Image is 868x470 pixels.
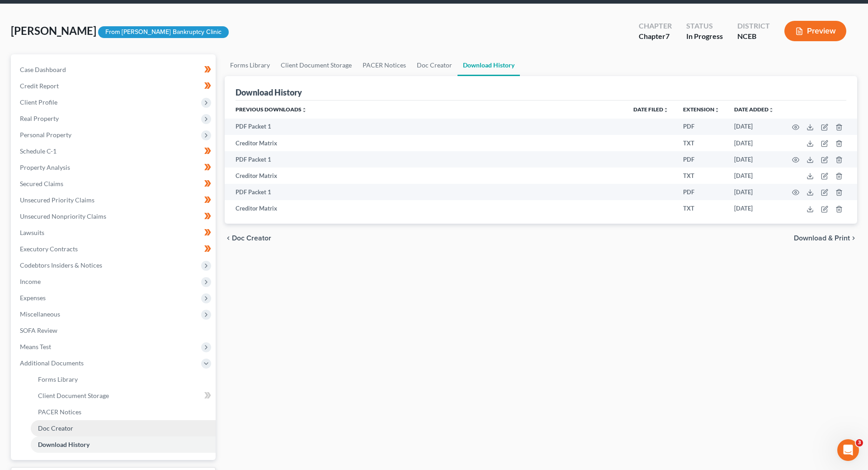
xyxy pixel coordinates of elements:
div: NCEB [737,31,770,42]
span: Download & Print [794,235,850,242]
td: PDF Packet 1 [225,184,626,200]
td: [DATE] [727,151,781,168]
i: unfold_more [663,107,669,113]
span: Unsecured Nonpriority Claims [20,212,106,220]
a: Forms Library [225,54,275,76]
button: Preview [784,21,846,41]
td: PDF [676,151,727,168]
td: [DATE] [727,135,781,151]
span: Client Document Storage [38,392,109,399]
td: [DATE] [727,119,781,135]
div: District [737,21,770,31]
i: unfold_more [769,107,774,113]
iframe: Intercom live chat [837,439,859,461]
a: Download History [31,436,216,453]
td: TXT [676,168,727,184]
span: Additional Documents [20,359,84,367]
span: Forms Library [38,375,78,383]
span: Real Property [20,115,59,122]
div: Status [686,21,723,31]
a: SOFA Review [13,322,216,339]
span: Property Analysis [20,163,70,171]
td: TXT [676,135,727,151]
span: [PERSON_NAME] [11,24,96,37]
a: Schedule C-1 [13,143,216,159]
span: Miscellaneous [20,310,60,318]
a: Doc Creator [31,420,216,436]
a: PACER Notices [31,404,216,420]
a: Doc Creator [411,54,458,76]
button: Download & Print chevron_right [794,235,857,242]
span: PACER Notices [38,408,81,416]
span: Codebtors Insiders & Notices [20,261,102,269]
td: PDF Packet 1 [225,119,626,135]
div: From [PERSON_NAME] Bankruptcy Clinic [98,26,229,38]
a: Credit Report [13,78,216,94]
a: Client Document Storage [275,54,357,76]
td: [DATE] [727,184,781,200]
div: Download History [236,87,302,98]
td: PDF [676,184,727,200]
td: Creditor Matrix [225,168,626,184]
span: Means Test [20,343,51,350]
button: chevron_left Doc Creator [225,235,271,242]
span: Schedule C-1 [20,147,57,155]
a: Case Dashboard [13,62,216,78]
td: PDF [676,119,727,135]
a: Secured Claims [13,176,216,192]
i: unfold_more [714,107,720,113]
span: SOFA Review [20,326,57,334]
span: Download History [38,441,90,448]
a: Client Document Storage [31,388,216,404]
div: In Progress [686,31,723,42]
td: [DATE] [727,200,781,216]
span: Client Profile [20,98,57,106]
span: Income [20,278,41,285]
span: Lawsuits [20,229,44,236]
td: Creditor Matrix [225,200,626,216]
div: Previous Downloads [225,101,857,216]
span: Doc Creator [232,235,271,242]
td: [DATE] [727,168,781,184]
a: Download History [458,54,520,76]
a: Unsecured Priority Claims [13,192,216,208]
i: unfold_more [302,107,307,113]
span: Unsecured Priority Claims [20,196,94,204]
a: Date Filedunfold_more [633,106,669,113]
span: Doc Creator [38,424,73,432]
span: Personal Property [20,131,71,139]
a: Date addedunfold_more [734,106,774,113]
span: Secured Claims [20,180,63,187]
td: Creditor Matrix [225,135,626,151]
span: 7 [665,32,670,40]
a: PACER Notices [357,54,411,76]
i: chevron_right [850,235,857,242]
span: Case Dashboard [20,66,66,73]
a: Unsecured Nonpriority Claims [13,208,216,225]
td: PDF Packet 1 [225,151,626,168]
a: Executory Contracts [13,241,216,257]
td: TXT [676,200,727,216]
div: Chapter [639,31,672,42]
i: chevron_left [225,235,232,242]
a: Extensionunfold_more [683,106,720,113]
a: Previous Downloadsunfold_more [236,106,307,113]
a: Forms Library [31,371,216,388]
span: Credit Report [20,82,59,90]
a: Lawsuits [13,225,216,241]
a: Property Analysis [13,159,216,176]
div: Chapter [639,21,672,31]
span: 3 [856,439,863,446]
span: Expenses [20,294,46,302]
span: Executory Contracts [20,245,78,253]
